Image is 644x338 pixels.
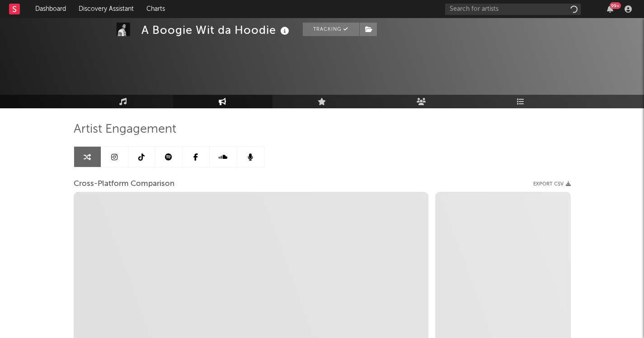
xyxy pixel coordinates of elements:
[610,2,621,9] div: 99 +
[607,5,613,13] button: 99+
[74,124,176,135] span: Artist Engagement
[74,179,174,190] span: Cross-Platform Comparison
[141,23,291,37] div: A Boogie Wit da Hoodie
[533,181,571,187] button: Export CSV
[303,23,359,36] button: Tracking
[445,4,581,15] input: Search for artists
